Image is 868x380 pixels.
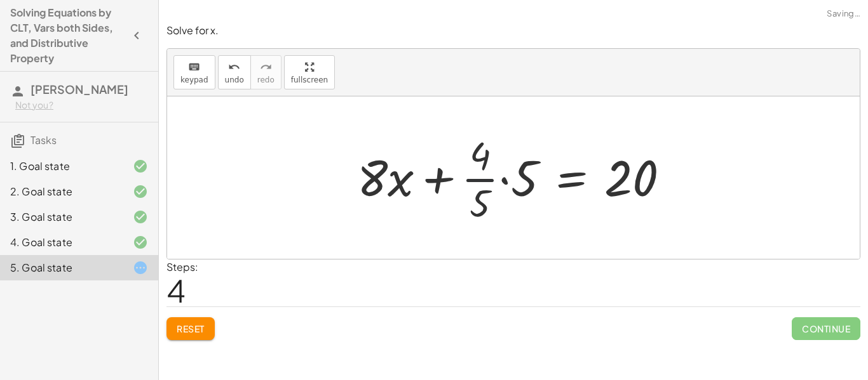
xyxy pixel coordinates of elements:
p: Solve for x. [166,23,860,38]
span: fullscreen [291,75,328,84]
button: fullscreen [284,55,335,89]
i: Task finished and correct. [133,235,148,250]
div: 5. Goal state [10,260,112,275]
i: Task finished and correct. [133,159,148,174]
i: keyboard [188,60,200,75]
span: redo [257,75,275,84]
div: 4. Goal state [10,235,112,250]
button: redoredo [250,55,281,89]
span: undo [225,75,244,84]
div: 1. Goal state [10,159,112,174]
div: Not you? [15,99,148,112]
i: Task finished and correct. [133,184,148,199]
i: redo [260,60,272,75]
div: 2. Goal state [10,184,112,199]
button: keyboardkeypad [173,55,215,89]
div: 3. Goal state [10,209,112,225]
span: [PERSON_NAME] [31,82,128,96]
i: Task started. [133,260,148,275]
span: Saving… [827,8,860,20]
label: Steps: [166,260,198,273]
button: Reset [166,317,215,340]
i: undo [228,60,240,75]
span: Tasks [31,133,57,147]
i: Task finished and correct. [133,209,148,225]
span: keypad [180,75,208,84]
span: Reset [177,323,205,334]
span: 4 [166,271,186,310]
h4: Solving Equations by CLT, Vars both Sides, and Distributive Property [10,5,125,66]
button: undoundo [218,55,251,89]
